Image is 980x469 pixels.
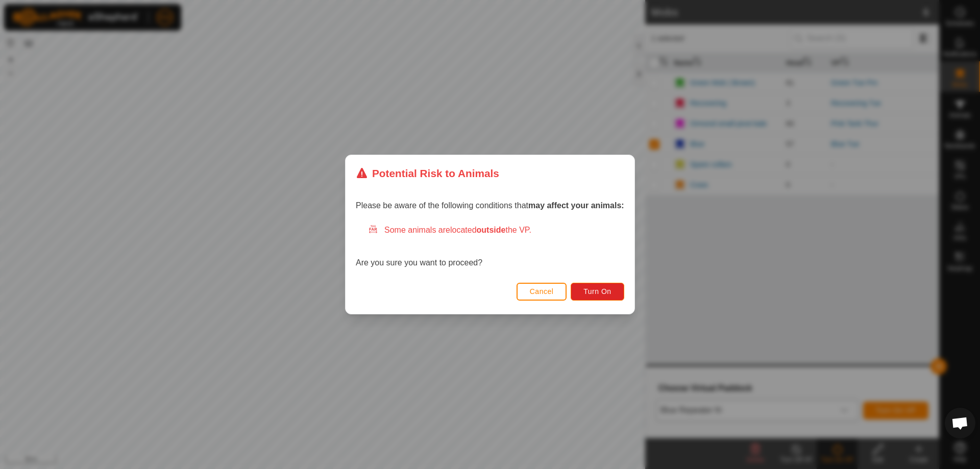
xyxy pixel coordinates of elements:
div: Open chat [945,408,975,438]
div: Potential Risk to Animals [356,165,499,181]
div: Some animals are [368,224,624,236]
span: located the VP. [450,226,531,234]
button: Cancel [517,283,567,301]
span: Please be aware of the following conditions that [356,201,624,210]
strong: may affect your animals: [528,201,624,210]
strong: outside [477,226,506,234]
span: Cancel [530,287,554,295]
span: Turn On [584,287,611,295]
button: Turn On [571,283,624,301]
div: Are you sure you want to proceed? [356,224,624,269]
